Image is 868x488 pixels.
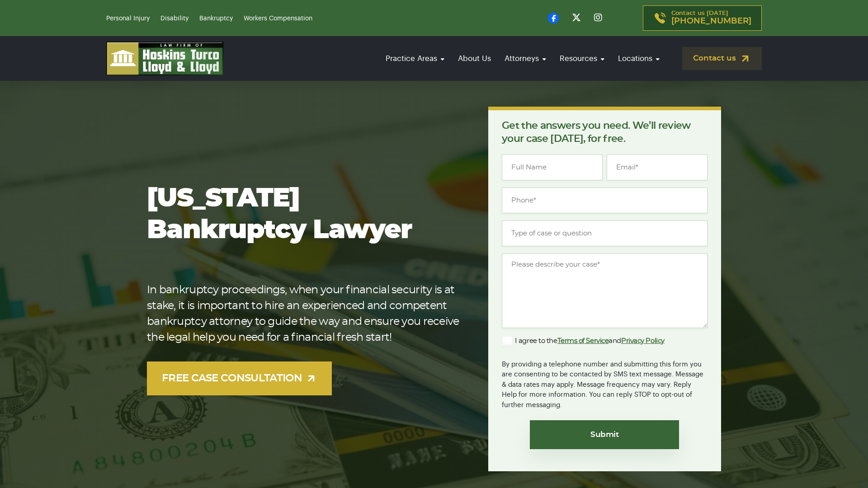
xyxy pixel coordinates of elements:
[502,221,708,246] input: Type of case or question
[557,338,609,344] a: Terms of Service
[106,15,150,22] a: Personal Injury
[643,5,762,31] a: Contact us [DATE][PHONE_NUMBER]
[502,119,708,145] p: Get the answers you need. We’ll review your case [DATE], for free.
[147,361,332,395] a: FREE CASE CONSULTATION
[502,336,665,347] label: I agree to the and
[453,46,495,71] a: About Us
[147,282,459,346] p: In bankruptcy proceedings, when your financial security is at stake, it is important to hire an e...
[147,183,459,246] h1: [US_STATE] Bankruptcy Lawyer
[106,42,224,75] img: logo
[502,354,708,411] div: By providing a telephone number and submitting this form you are consenting to be contacted by SM...
[199,15,233,22] a: Bankruptcy
[160,15,189,22] a: Disability
[502,188,708,213] input: Phone*
[607,155,708,180] input: Email*
[613,46,664,71] a: Locations
[621,338,665,344] a: Privacy Policy
[502,155,603,180] input: Full Name
[682,47,762,70] a: Contact us
[530,420,679,449] input: Submit
[244,15,312,22] a: Workers Compensation
[671,10,751,26] p: Contact us [DATE]
[500,46,551,71] a: Attorneys
[381,46,449,71] a: Practice Areas
[306,373,317,384] img: arrow-up-right-light.svg
[555,46,609,71] a: Resources
[671,17,751,26] span: [PHONE_NUMBER]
